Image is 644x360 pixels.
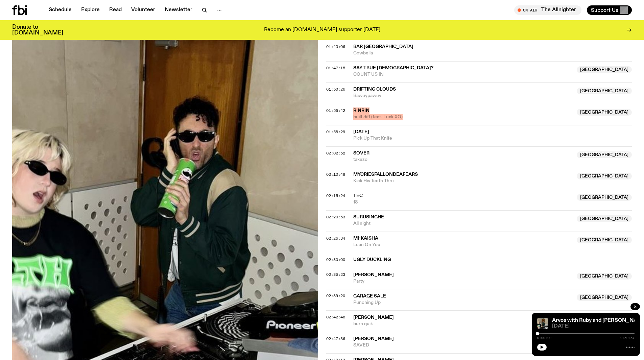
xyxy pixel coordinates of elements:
span: Kick His Teeth Thru [353,178,573,184]
span: [GEOGRAPHIC_DATA] [577,294,632,301]
span: [PERSON_NAME] [353,272,394,277]
span: 2:59:57 [620,336,635,340]
button: 01:58:29 [326,130,345,134]
span: 02:10:48 [326,172,345,177]
button: 01:50:26 [326,88,345,91]
span: 02:36:23 [326,272,345,277]
span: [PERSON_NAME] [353,336,394,341]
span: 01:58:29 [326,129,345,135]
button: 02:42:46 [326,315,345,319]
button: Support Us [587,5,632,15]
span: COUNT US IN [353,71,573,78]
span: [GEOGRAPHIC_DATA] [577,237,632,243]
span: [GEOGRAPHIC_DATA] [577,215,632,222]
span: 01:43:06 [326,44,345,49]
a: Read [105,5,126,15]
span: Party [353,278,573,285]
span: Cowbella [353,50,632,56]
span: Tune in live [522,7,578,13]
span: Punching Up [353,299,573,306]
span: All night [353,220,573,227]
span: [GEOGRAPHIC_DATA] [577,173,632,179]
span: [PERSON_NAME] [353,315,394,320]
span: SOVER [353,151,369,155]
span: Garage Sale [353,294,386,298]
button: 02:30:00 [326,258,345,262]
span: Lean On You [353,242,573,248]
span: [GEOGRAPHIC_DATA] [577,66,632,73]
span: 01:50:26 [326,87,345,92]
button: 01:43:06 [326,45,345,49]
span: Say True [DEMOGRAPHIC_DATA]? [353,66,433,70]
span: Mi-kaisha [353,236,378,241]
button: 01:55:42 [326,109,345,113]
span: [DATE] [353,129,369,134]
span: 02:26:34 [326,236,345,241]
a: Newsletter [161,5,196,15]
span: 02:20:53 [326,214,345,220]
span: [GEOGRAPHIC_DATA] [577,88,632,94]
span: 01:55:42 [326,108,345,113]
button: 02:02:52 [326,151,345,155]
span: [GEOGRAPHIC_DATA] [577,194,632,201]
span: 0:00:29 [537,336,551,340]
span: Support Us [591,7,618,13]
span: built diff (feat. Luxk XO) [353,114,573,120]
span: 02:02:52 [326,150,345,156]
span: [GEOGRAPHIC_DATA] [577,273,632,280]
span: 02:47:36 [326,336,345,341]
span: Drifting Clouds [353,87,396,92]
span: burn quik [353,321,632,327]
span: 02:15:24 [326,193,345,198]
a: Volunteer [127,5,159,15]
span: [GEOGRAPHIC_DATA] [577,109,632,116]
span: Tec [353,193,363,198]
span: SAVED [353,342,573,349]
p: Become an [DOMAIN_NAME] supporter [DATE] [264,27,380,33]
span: Bawuypawuy [353,93,573,99]
span: [DATE] [552,324,635,329]
button: 02:36:23 [326,273,345,277]
a: Schedule [45,5,76,15]
span: 02:30:00 [326,257,345,262]
button: 02:26:34 [326,237,345,240]
span: UGLY DUCKLING [353,257,628,263]
span: RinRin [353,108,369,113]
span: takezo [353,157,573,163]
button: 01:47:15 [326,66,345,70]
h3: Donate to [DOMAIN_NAME] [12,24,63,36]
span: 01:47:15 [326,65,345,71]
button: 02:39:20 [326,294,345,298]
button: 02:15:24 [326,194,345,198]
span: Surusinghe [353,215,384,219]
span: 18 [353,199,573,206]
button: 02:20:53 [326,215,345,219]
button: 02:10:48 [326,173,345,176]
img: Ruby wears a Collarbones t shirt and pretends to play the DJ decks, Al sings into a pringles can.... [537,318,548,329]
button: On AirThe Allnighter [514,5,581,15]
button: 02:47:36 [326,337,345,341]
a: Explore [77,5,104,15]
span: mycriesfallondeafears [353,172,418,177]
span: Pick Up That Knife [353,135,632,142]
span: [GEOGRAPHIC_DATA] [577,151,632,158]
span: 02:42:46 [326,314,345,320]
span: bar [GEOGRAPHIC_DATA] [353,44,413,49]
span: 02:39:20 [326,293,345,298]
